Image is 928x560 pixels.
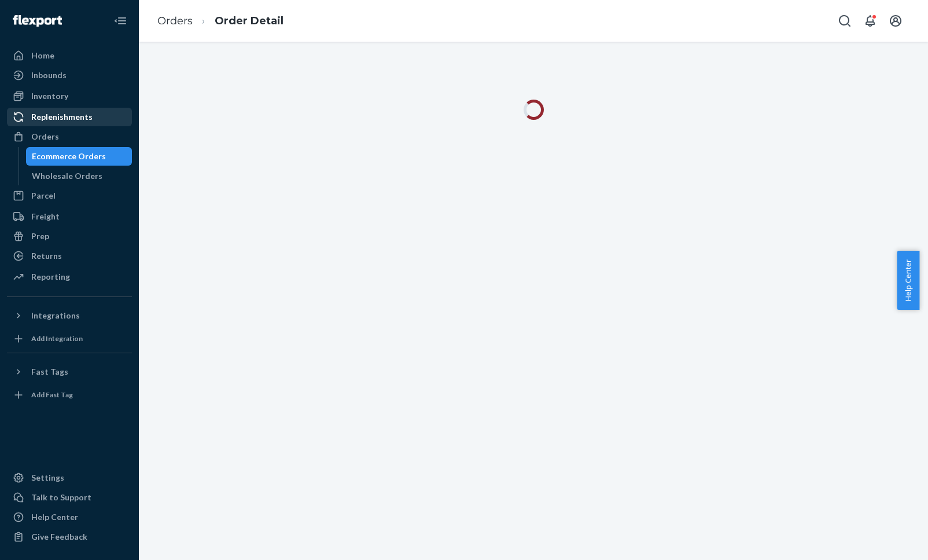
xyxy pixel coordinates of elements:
a: Ecommerce Orders [26,147,132,166]
div: Settings [31,472,64,484]
a: Add Integration [7,330,132,348]
a: Orders [7,127,132,146]
div: Parcel [31,190,56,202]
a: Wholesale Orders [26,167,132,185]
a: Reporting [7,268,132,286]
div: Inventory [31,90,68,102]
div: Wholesale Orders [32,170,102,182]
div: Integrations [31,310,80,321]
ol: breadcrumbs [148,4,293,38]
div: Freight [31,211,60,222]
img: Flexport logo [13,15,62,27]
div: Home [31,50,54,61]
a: Replenishments [7,108,132,126]
div: Prep [31,230,49,242]
a: Returns [7,247,132,265]
button: Give Feedback [7,528,132,546]
a: Prep [7,227,132,246]
button: Integrations [7,306,132,325]
button: Help Center [897,251,919,310]
a: Inbounds [7,66,132,85]
a: Talk to Support [7,488,132,507]
div: Inbounds [31,69,67,81]
button: Close Navigation [109,9,132,32]
button: Open account menu [884,9,907,32]
div: Add Fast Tag [31,390,73,400]
div: Give Feedback [31,531,87,543]
div: Reporting [31,271,70,283]
a: Order Detail [215,14,283,27]
div: Ecommerce Orders [32,151,106,162]
a: Inventory [7,87,132,105]
button: Open notifications [859,9,882,32]
div: Replenishments [31,111,93,123]
a: Orders [157,14,193,27]
div: Returns [31,250,62,262]
div: Add Integration [31,334,83,343]
a: Help Center [7,508,132,526]
div: Help Center [31,511,78,523]
div: Fast Tags [31,366,68,378]
a: Freight [7,207,132,226]
a: Parcel [7,186,132,205]
button: Open Search Box [833,9,856,32]
div: Talk to Support [31,492,91,503]
a: Home [7,46,132,65]
a: Add Fast Tag [7,386,132,404]
div: Orders [31,131,59,142]
button: Fast Tags [7,363,132,381]
a: Settings [7,469,132,487]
